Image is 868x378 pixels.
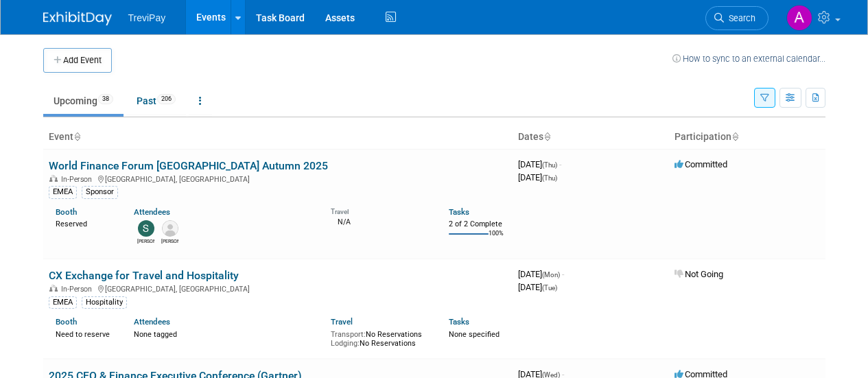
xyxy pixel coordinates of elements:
[542,161,557,169] span: (Thu)
[82,296,127,309] div: Hospitality
[134,207,170,217] a: Attendees
[82,186,118,198] div: Sponsor
[449,207,469,217] a: Tasks
[56,327,114,340] div: Need to reserve
[542,284,557,292] span: (Tue)
[134,317,170,327] a: Attendees
[542,174,557,182] span: (Thu)
[518,282,557,292] span: [DATE]
[562,269,564,279] span: -
[331,216,428,227] div: N/A
[331,317,353,327] a: Travel
[56,207,77,217] a: Booth
[126,88,186,114] a: Past206
[705,6,769,30] a: Search
[518,172,557,182] span: [DATE]
[489,230,504,248] td: 100%
[56,317,77,327] a: Booth
[513,126,669,149] th: Dates
[98,94,113,104] span: 38
[43,12,112,25] img: ExhibitDay
[161,237,178,245] div: Allen Bonde
[449,317,469,327] a: Tasks
[49,283,507,294] div: [GEOGRAPHIC_DATA], [GEOGRAPHIC_DATA]
[672,54,825,64] a: How to sync to an external calendar...
[43,126,513,149] th: Event
[49,269,239,282] a: CX Exchange for Travel and Hospitality
[49,173,507,184] div: [GEOGRAPHIC_DATA], [GEOGRAPHIC_DATA]
[559,159,561,169] span: -
[786,5,812,31] img: Alen Lovric
[543,131,550,142] a: Sort by Start Date
[56,217,114,229] div: Reserved
[162,220,178,237] img: Allen Bonde
[137,237,154,245] div: Sara Ouhsine
[731,131,738,142] a: Sort by Participation Type
[449,330,500,339] span: None specified
[49,175,58,182] img: In-Person Event
[449,220,507,229] div: 2 of 2 Complete
[128,12,166,23] span: TreviPay
[134,327,320,340] div: None tagged
[49,186,77,198] div: EMEA
[49,285,58,292] img: In-Person Event
[331,339,360,348] span: Lodging:
[61,285,96,294] span: In-Person
[675,159,727,169] span: Committed
[542,271,560,279] span: (Mon)
[138,220,154,237] img: Sara Ouhsine
[331,330,366,339] span: Transport:
[331,327,428,349] div: No Reservations No Reservations
[518,159,561,169] span: [DATE]
[331,203,428,216] div: Travel
[669,126,825,149] th: Participation
[49,296,77,309] div: EMEA
[61,175,96,184] span: In-Person
[73,131,80,142] a: Sort by Event Name
[518,269,564,279] span: [DATE]
[157,94,176,104] span: 206
[49,159,328,172] a: World Finance Forum [GEOGRAPHIC_DATA] Autumn 2025
[724,13,755,23] span: Search
[675,269,723,279] span: Not Going
[43,88,124,114] a: Upcoming38
[43,48,112,73] button: Add Event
